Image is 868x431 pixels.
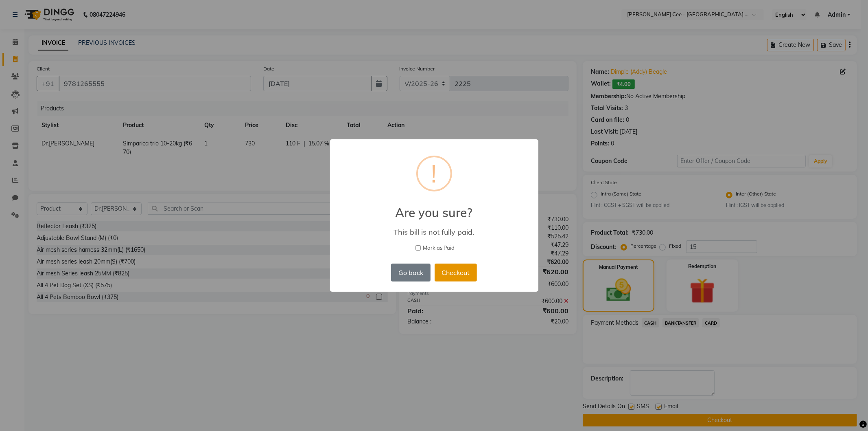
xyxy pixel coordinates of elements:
div: This bill is not fully paid. [341,227,526,237]
input: Mark as Paid [415,245,421,251]
span: Mark as Paid [423,244,455,252]
div: ! [431,157,437,190]
button: Go back [391,264,430,281]
button: Checkout [435,264,477,281]
h2: Are you sure? [330,196,538,220]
